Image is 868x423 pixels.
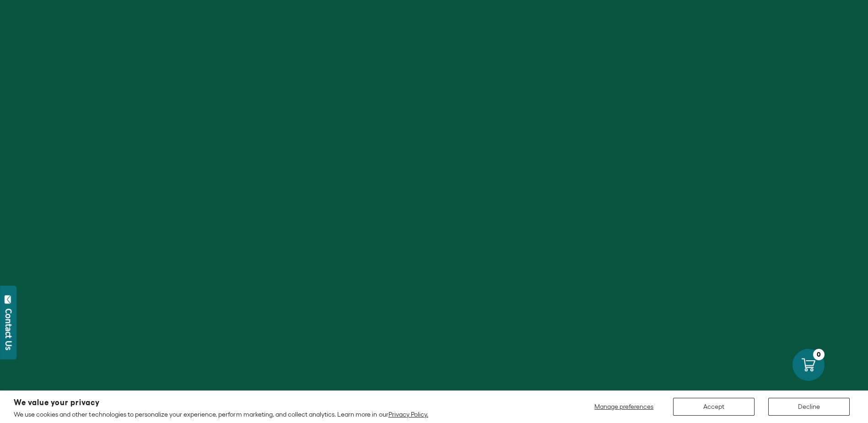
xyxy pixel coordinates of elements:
[14,399,428,407] h2: We value your privacy
[673,398,755,416] button: Accept
[4,309,13,350] div: Contact Us
[813,349,825,360] div: 0
[14,410,428,418] p: We use cookies and other technologies to personalize your experience, perform marketing, and coll...
[589,398,659,416] button: Manage preferences
[594,403,653,410] span: Manage preferences
[768,398,850,416] button: Decline
[388,411,428,418] a: Privacy Policy.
